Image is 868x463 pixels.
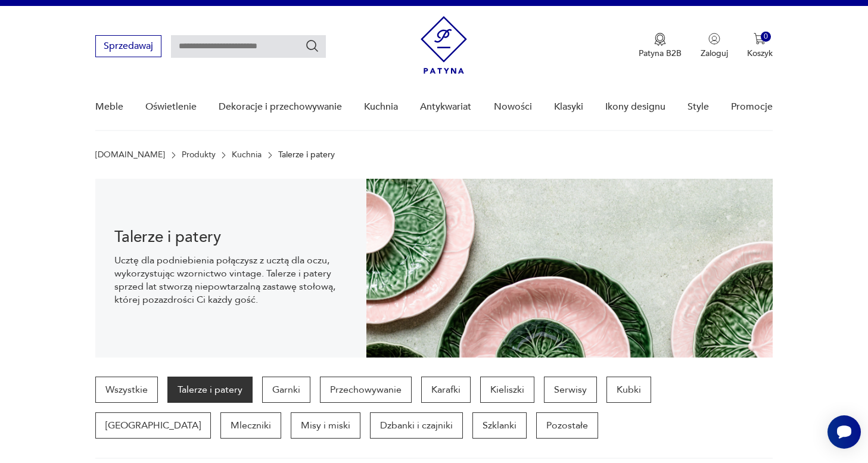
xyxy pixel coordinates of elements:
[421,377,471,403] a: Karafki
[95,377,158,403] a: Wszystkie
[701,33,728,59] button: Zaloguj
[232,150,262,160] a: Kuchnia
[554,84,583,130] a: Klasyki
[145,84,197,130] a: Oświetlenie
[305,39,319,53] button: Szukaj
[639,33,682,59] button: Patyna B2B
[606,377,651,403] a: Kubki
[708,33,720,45] img: Ikonka użytkownika
[687,84,709,130] a: Style
[536,412,598,439] a: Pozostałe
[182,150,216,160] a: Produkty
[366,179,773,358] img: 1ddbec33595ea687024a278317a35c84.jpg
[320,377,412,403] a: Przechowywanie
[701,48,728,59] p: Zaloguj
[731,84,773,130] a: Promocje
[827,415,861,449] iframe: Smartsupp widget button
[421,16,467,74] img: Patyna - sklep z meblami i dekoracjami vintage
[654,33,666,46] img: Ikona medalu
[262,377,310,403] a: Garnki
[95,412,211,439] a: [GEOGRAPHIC_DATA]
[420,84,471,130] a: Antykwariat
[95,43,161,51] a: Sprzedawaj
[95,84,123,130] a: Meble
[219,84,342,130] a: Dekoracje i przechowywanie
[114,254,347,306] p: Ucztę dla podniebienia połączysz z ucztą dla oczu, wykorzystując wzornictwo vintage. Talerze i pa...
[95,35,161,57] button: Sprzedawaj
[544,377,597,403] a: Serwisy
[114,230,347,244] h1: Talerze i patery
[220,412,281,439] a: Mleczniki
[639,33,682,59] a: Ikona medaluPatyna B2B
[472,412,527,439] a: Szklanki
[494,84,532,130] a: Nowości
[761,32,771,42] div: 0
[639,48,682,59] p: Patyna B2B
[95,150,165,160] a: [DOMAIN_NAME]
[747,33,773,59] button: 0Koszyk
[291,412,360,439] a: Misy i miski
[278,150,335,160] p: Talerze i patery
[364,84,398,130] a: Kuchnia
[167,377,253,403] a: Talerze i patery
[605,84,665,130] a: Ikony designu
[370,412,463,439] a: Dzbanki i czajniki
[480,377,534,403] a: Kieliszki
[754,33,766,45] img: Ikona koszyka
[747,48,773,59] p: Koszyk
